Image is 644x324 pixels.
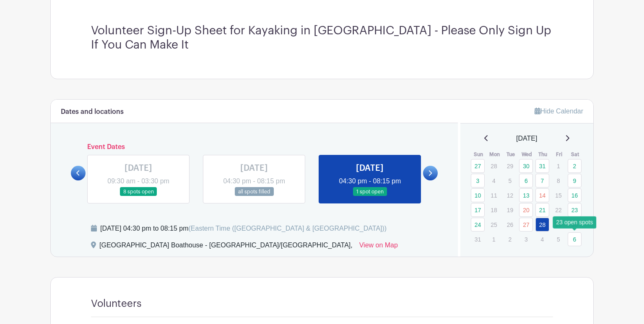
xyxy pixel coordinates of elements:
[503,174,517,187] p: 5
[516,134,537,144] span: [DATE]
[567,150,584,159] th: Sat
[519,203,533,217] a: 20
[471,218,485,231] a: 24
[535,108,583,115] a: Hide Calendar
[471,159,485,173] a: 27
[551,203,565,216] p: 22
[551,174,565,187] p: 8
[551,218,565,231] p: 29
[487,218,501,231] p: 25
[551,189,565,202] p: 15
[503,203,517,216] p: 19
[487,189,501,202] p: 11
[535,233,549,246] p: 4
[99,240,353,254] div: [GEOGRAPHIC_DATA] Boathouse - [GEOGRAPHIC_DATA]/[GEOGRAPHIC_DATA],
[519,233,533,246] p: 3
[471,203,485,217] a: 17
[61,108,124,116] h6: Dates and locations
[86,143,423,151] h6: Event Dates
[188,225,387,232] span: (Eastern Time ([GEOGRAPHIC_DATA] & [GEOGRAPHIC_DATA]))
[519,174,533,188] a: 6
[359,240,398,254] a: View on Map
[471,233,485,246] p: 31
[503,233,517,246] p: 2
[568,174,582,188] a: 9
[91,298,142,310] h4: Volunteers
[471,174,485,188] a: 3
[551,150,567,159] th: Fri
[535,159,549,173] a: 31
[568,232,582,246] a: 6
[471,188,485,202] a: 10
[535,174,549,188] a: 7
[100,224,387,234] div: [DATE] 04:30 pm to 08:15 pm
[486,150,503,159] th: Mon
[551,233,565,246] p: 5
[535,203,549,217] a: 21
[487,203,501,216] p: 18
[568,159,582,173] a: 2
[519,218,533,231] a: 27
[519,150,535,159] th: Wed
[568,188,582,202] a: 16
[519,188,533,202] a: 13
[535,218,549,231] a: 28
[487,174,501,187] p: 4
[535,188,549,202] a: 14
[503,218,517,231] p: 26
[535,150,551,159] th: Thu
[470,150,487,159] th: Sun
[553,216,596,228] div: 23 open spots
[519,159,533,173] a: 30
[503,189,517,202] p: 12
[487,159,501,172] p: 28
[91,24,553,52] h3: Volunteer Sign-Up Sheet for Kayaking in [GEOGRAPHIC_DATA] - Please Only Sign Up If You Can Make It
[487,233,501,246] p: 1
[503,150,519,159] th: Tue
[568,203,582,217] a: 23
[551,159,565,172] p: 1
[503,159,517,172] p: 29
